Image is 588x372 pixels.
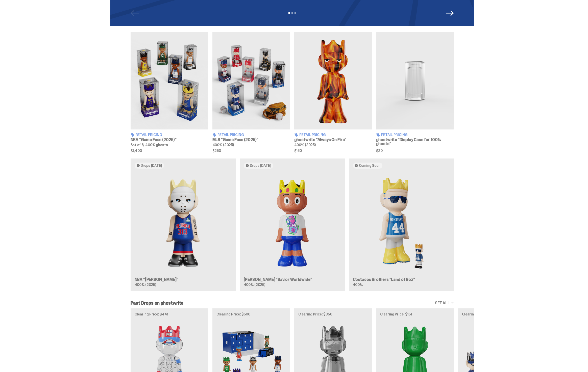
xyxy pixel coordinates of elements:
a: Always On Fire Retail Pricing [294,32,372,152]
span: 400% (2025) [135,282,156,287]
h3: MLB “Game Face (2025)” [212,138,290,142]
p: Clearing Price: $441 [135,312,204,316]
img: Always On Fire [294,32,372,129]
span: $250 [212,149,290,152]
h3: ghostwrite “Always On Fire” [294,138,372,142]
span: 400% [353,282,363,287]
h3: ghostwrite “Display Case for 100% ghosts” [376,138,454,146]
img: Game Face (2025) [212,32,290,129]
button: View slide 2 [291,12,293,14]
button: Next [446,9,454,17]
p: Clearing Price: $500 [216,312,286,316]
span: 400% (2025) [244,282,265,287]
span: Drops [DATE] [141,164,162,168]
span: Set of 6, 400% ghosts [131,143,168,147]
a: SEE ALL → [435,301,454,305]
span: Coming Soon [359,164,380,168]
p: Clearing Price: $356 [298,312,368,316]
img: Savior Worldwide [244,173,341,274]
span: 400% (2025) [294,143,316,147]
button: View slide 3 [295,12,296,14]
img: Game Face (2025) [131,32,208,129]
h3: Costacos Brothers “Land of Boz” [353,278,450,282]
a: Game Face (2025) Retail Pricing [212,32,290,152]
img: Display Case for 100% ghosts [376,32,454,129]
span: Retail Pricing [381,133,408,137]
a: Display Case for 100% ghosts Retail Pricing [376,32,454,152]
h3: NBA “Game Face (2025)” [131,138,208,142]
img: Eminem [135,173,232,274]
button: View slide 1 [288,12,290,14]
span: Retail Pricing [299,133,326,137]
span: 400% (2025) [212,143,234,147]
span: Drops [DATE] [250,164,271,168]
span: $20 [376,149,454,152]
span: $150 [294,149,372,152]
p: Clearing Price: $425 [462,312,532,316]
p: Clearing Price: $151 [380,312,450,316]
h3: [PERSON_NAME] “Savior Worldwide” [244,278,341,282]
span: Retail Pricing [217,133,244,137]
h2: Past Drops on ghostwrite [131,301,184,305]
a: Game Face (2025) Retail Pricing [131,32,208,152]
h3: NBA “[PERSON_NAME]” [135,278,232,282]
span: Retail Pricing [136,133,162,137]
img: Land of Boz [353,173,450,274]
span: $1,400 [131,149,208,152]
